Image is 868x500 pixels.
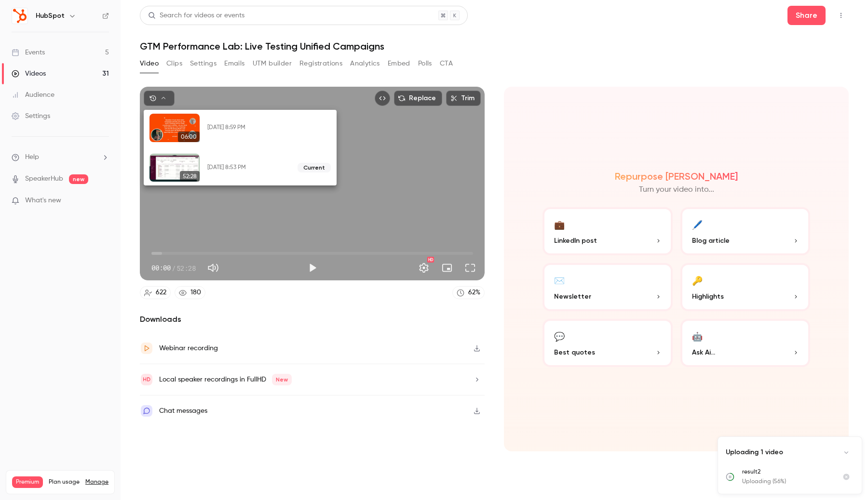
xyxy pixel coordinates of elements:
[298,163,331,172] span: Current
[315,120,331,135] span: Delete
[207,164,290,171] div: [DATE] 8:53 PM
[180,171,200,182] span: 52:28
[178,132,200,142] span: 06:00
[207,124,265,132] div: [DATE] 8:59 PM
